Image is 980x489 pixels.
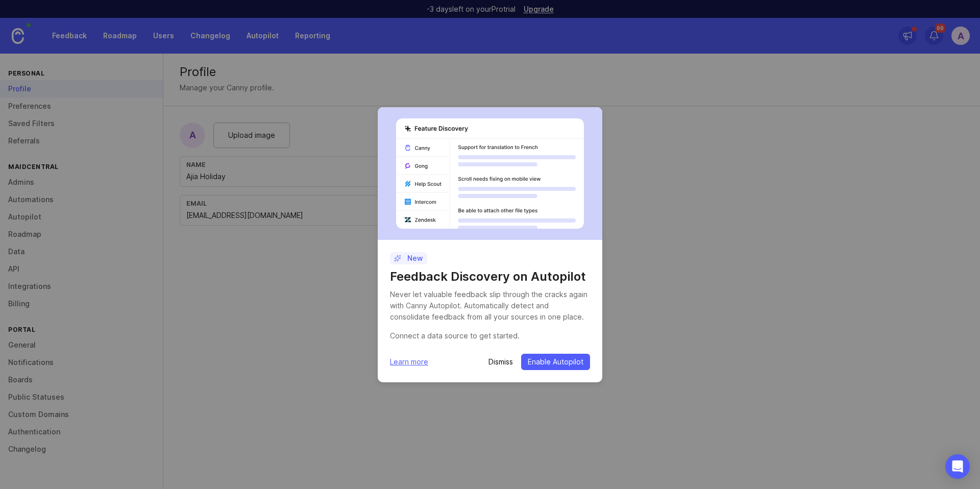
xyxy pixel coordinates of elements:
[390,289,590,323] div: Never let valuable feedback slip through the cracks again with Canny Autopilot. Automatically det...
[390,356,428,368] a: Learn more
[528,357,583,367] span: Enable Autopilot
[390,330,590,341] div: Connect a data source to get started.
[390,268,590,285] h1: Feedback Discovery on Autopilot
[396,118,584,229] img: autopilot-456452bdd303029aca878276f8eef889.svg
[521,354,590,370] button: Enable Autopilot
[488,357,513,367] button: Dismiss
[945,454,970,479] div: Open Intercom Messenger
[394,253,423,263] p: New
